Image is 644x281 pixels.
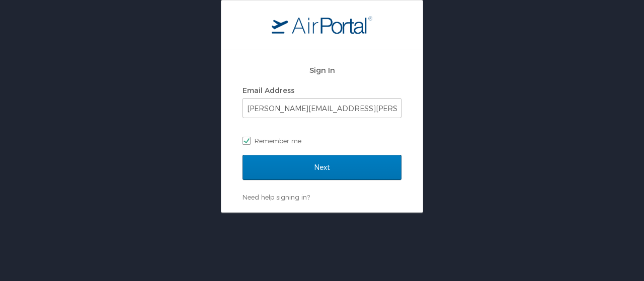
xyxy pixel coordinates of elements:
label: Remember me [243,133,401,148]
input: Next [243,155,401,180]
a: Need help signing in? [243,193,310,201]
h2: Sign In [243,64,401,76]
img: logo [272,16,372,34]
label: Email Address [243,86,294,95]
